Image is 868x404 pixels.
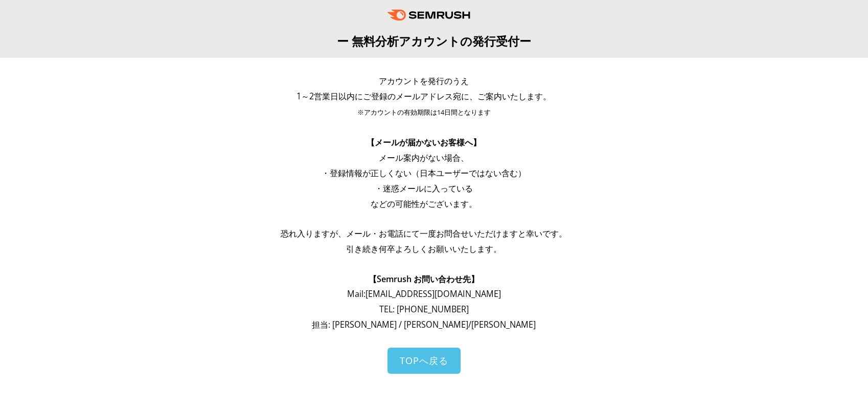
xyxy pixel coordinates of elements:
span: アカウントを発行のうえ [379,75,469,87]
span: 担当: [PERSON_NAME] / [PERSON_NAME]/[PERSON_NAME] [312,319,536,330]
span: 【Semrush お問い合わせ先】 [369,273,479,285]
span: ・登録情報が正しくない（日本ユーザーではない含む） [322,167,526,179]
span: Mail: [EMAIL_ADDRESS][DOMAIN_NAME] [347,288,501,300]
a: TOPへ戻る [387,348,461,374]
span: 恐れ入りますが、メール・お電話にて一度お問合せいただけますと幸いです。 [281,228,567,239]
span: 1～2営業日以内にご登録のメールアドレス宛に、ご案内いたします。 [296,91,551,102]
span: ・迷惑メールに入っている [375,183,473,194]
span: TEL: [PHONE_NUMBER] [379,304,469,315]
span: ー 無料分析アカウントの発行受付ー [337,33,531,49]
span: ※アカウントの有効期限は14日間となります [357,108,491,117]
span: などの可能性がございます。 [371,198,477,209]
span: メール案内がない場合、 [379,152,469,163]
span: TOPへ戻る [400,354,448,367]
span: 【メールが届かないお客様へ】 [367,137,481,148]
span: 引き続き何卒よろしくお願いいたします。 [346,243,501,254]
